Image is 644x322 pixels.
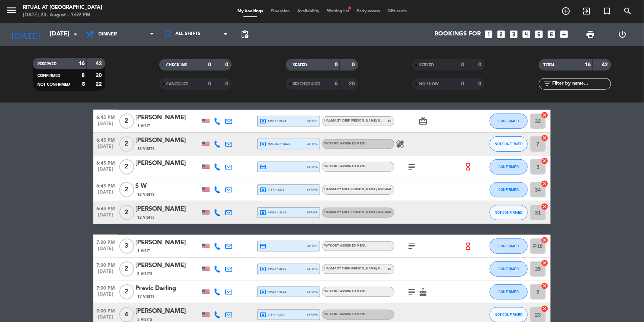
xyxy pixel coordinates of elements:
i: cancel [541,259,548,267]
i: cake [418,287,428,296]
span: [DATE] [93,121,118,130]
strong: 0 [208,62,211,67]
span: CANCELLED [166,82,189,86]
span: 7:00 PM [93,306,118,315]
i: local_atm [260,288,266,295]
span: CONFIRMED [499,244,519,248]
button: CONFIRMED [490,239,528,254]
span: HAŌMA by Chef [PERSON_NAME] [324,119,391,122]
i: menu [6,5,17,16]
i: cancel [541,203,548,210]
i: subject [407,287,416,296]
button: CONFIRMED [490,261,528,277]
span: 1 Visit [137,248,150,254]
span: , USD 450 [376,211,391,214]
i: looks_6 [546,29,556,39]
span: Bookings for [434,31,481,38]
span: 2 [119,284,134,300]
span: CONFIRMED [499,119,519,123]
span: NOT CONFIRMED [495,210,523,215]
div: [PERSON_NAME] [135,261,200,271]
span: , USD 450 [376,267,391,270]
i: subject [407,242,416,251]
span: 6:45 PM [93,181,118,190]
i: cancel [541,111,548,119]
span: NOT CONFIRMED [495,312,523,317]
i: exit_to_app [582,6,591,16]
strong: 20 [349,81,357,87]
div: Ritual at [GEOGRAPHIC_DATA] [23,4,102,11]
span: [DATE] [93,269,118,278]
span: Availability [293,9,323,13]
span: Without assigned menu [324,244,367,247]
span: Without assigned menu [324,313,367,316]
span: , USD 450 [376,188,391,191]
i: looks_5 [534,29,544,39]
span: stripe [307,244,318,248]
i: local_atm [260,266,266,272]
span: [DATE] [93,213,118,221]
i: card_giftcard [418,117,428,126]
span: fiber_manual_record [348,6,352,10]
i: cancel [541,282,548,290]
span: TOTAL [543,63,555,67]
span: v [385,264,394,274]
span: stripe [307,164,318,169]
i: search [623,6,633,16]
span: 2 [119,159,134,175]
span: CONFIRMED [37,74,61,78]
i: hourglass_empty [464,163,473,171]
strong: 42 [96,61,104,66]
span: stripe [307,141,318,146]
span: stripe [307,312,318,317]
span: 12 Visits [137,215,155,221]
button: CONFIRMED [490,114,528,129]
div: LOG OUT [606,23,638,46]
strong: 0 [479,62,483,67]
strong: 0 [208,81,211,87]
span: SEATED [293,63,307,67]
span: 2 [119,205,134,220]
span: amex * 2006 [260,266,286,272]
span: stripe [307,210,318,215]
span: 1 Visit [137,123,150,129]
i: looks_one [484,29,493,39]
span: Early-access [353,9,384,13]
strong: 6 [335,81,338,87]
span: [DATE] [93,167,118,176]
strong: 0 [335,62,338,67]
span: CONFIRMED [499,267,519,271]
span: stripe [307,187,318,192]
button: CONFIRMED [490,159,528,175]
span: HAŌMA by Chef [PERSON_NAME] [324,211,391,214]
div: S W [135,181,200,191]
i: local_atm [260,209,266,216]
button: CONFIRMED [490,284,528,300]
span: 2 [119,261,134,277]
i: looks_3 [509,29,519,39]
i: looks_4 [521,29,531,39]
strong: 0 [226,81,230,87]
i: add_box [559,29,569,39]
strong: 16 [585,62,591,67]
div: [DATE] 23. August - 1:59 PM [23,11,102,19]
span: Floorplan [267,9,293,13]
i: cancel [541,305,548,312]
span: 3 [119,239,134,254]
div: [PERSON_NAME] [135,136,200,146]
span: master * 2272 [260,141,290,147]
button: CONFIRMED [490,182,528,197]
span: stripe [307,119,318,123]
span: Gift cards [384,9,410,13]
strong: 0 [352,62,357,67]
span: SERVED [419,63,434,67]
span: My bookings [234,9,267,13]
span: NO SHOW [419,82,439,86]
div: [PERSON_NAME] [135,238,200,248]
span: v [385,117,394,126]
i: turned_in_not [603,6,612,16]
span: NOT CONFIRMED [37,83,70,87]
i: looks_two [496,29,506,39]
i: local_atm [260,311,266,318]
button: NOT CONFIRMED [490,136,528,152]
